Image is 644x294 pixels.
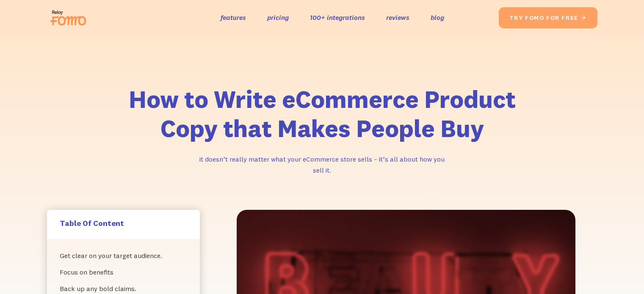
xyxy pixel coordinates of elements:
[580,14,587,22] span: 
[221,11,246,24] a: features
[60,218,187,228] h5: Table Of Content
[386,11,409,24] a: reviews
[431,11,444,24] a: blog
[310,11,365,24] a: 100+ integrations
[106,85,538,143] h1: How to Write eCommerce Product Copy that Makes People Buy
[60,247,187,264] a: Get clear on your target audience.
[195,154,449,176] p: it doesn’t really matter what your eCommerce store sells – it’s all about how you sell it.
[267,11,289,24] a: pricing
[60,264,187,280] a: Focus on benefits
[499,7,597,28] a: try fomo for free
